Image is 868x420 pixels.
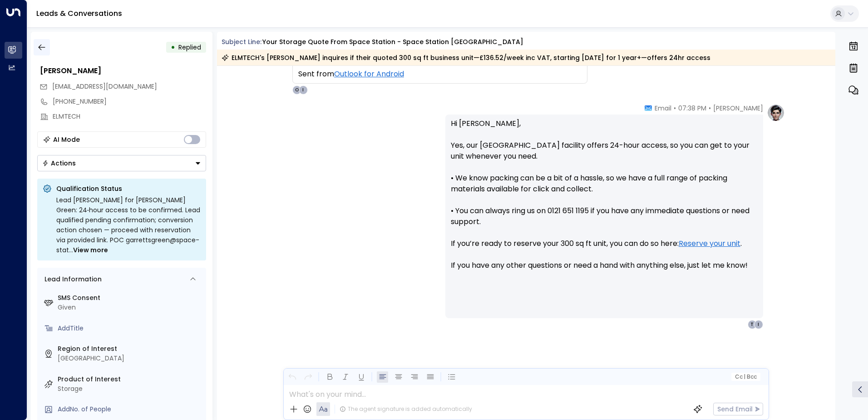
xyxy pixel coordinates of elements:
[178,43,201,52] span: Replied
[53,97,206,106] div: [PHONE_NUMBER]
[58,303,202,312] div: Given
[754,320,763,329] div: I
[334,69,404,80] a: Outlook for Android
[748,320,757,329] div: T
[73,245,108,255] span: View more
[52,82,157,91] span: info@elmtech.co.uk
[709,104,711,113] span: •
[37,155,206,171] div: Button group with a nested menu
[679,238,740,249] a: Reserve your unit
[298,69,582,80] div: Sent from
[222,37,261,46] span: Subject Line:
[53,112,206,121] div: ELMTECH
[41,275,102,284] div: Lead Information
[299,85,308,95] div: I
[735,374,756,380] span: Cc Bcc
[678,104,706,113] span: 07:38 PM
[767,104,785,122] img: profile-logo.png
[731,373,760,381] button: Cc|Bcc
[36,8,122,19] a: Leads & Conversations
[58,375,202,384] label: Product of Interest
[286,371,298,383] button: Undo
[292,85,301,95] div: O
[451,118,758,282] p: Hi [PERSON_NAME], Yes, our [GEOGRAPHIC_DATA] facility offers 24-hour access, so you can get to yo...
[58,354,202,363] div: [GEOGRAPHIC_DATA]
[222,53,710,62] div: ELMTECH's [PERSON_NAME] inquires if their quoted 300 sq ft business unit—£136.52/week inc VAT, st...
[674,104,676,113] span: •
[58,293,202,303] label: SMS Consent
[262,37,523,47] div: Your storage quote from Space Station - Space Station [GEOGRAPHIC_DATA]
[340,405,472,413] div: The agent signature is added automatically
[302,371,314,383] button: Redo
[37,155,206,171] button: Actions
[42,159,76,167] div: Actions
[52,82,157,91] span: [EMAIL_ADDRESS][DOMAIN_NAME]
[58,384,202,394] div: Storage
[58,324,202,333] div: AddTitle
[744,374,745,380] span: |
[171,39,175,55] div: •
[713,104,763,113] span: [PERSON_NAME]
[53,135,80,144] div: AI Mode
[58,405,202,414] div: AddNo. of People
[56,195,201,255] div: Lead [PERSON_NAME] for [PERSON_NAME] Green: 24‑hour access to be confirmed. Lead qualified pendin...
[655,104,671,113] span: Email
[40,65,206,76] div: [PERSON_NAME]
[58,344,202,354] label: Region of Interest
[56,184,201,193] p: Qualification Status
